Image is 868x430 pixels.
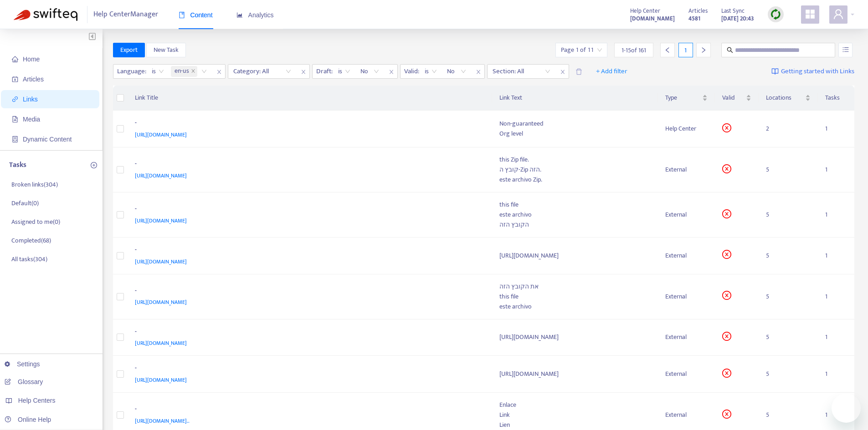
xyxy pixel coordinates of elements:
span: Draft : [313,65,334,78]
span: Valid [722,93,744,103]
td: 1 [818,238,854,274]
div: External [665,332,708,342]
span: close-circle [722,209,731,218]
span: Articles [23,76,44,83]
span: [URL][DOMAIN_NAME] [135,375,187,384]
a: [DOMAIN_NAME] [630,13,675,24]
span: Last Sync [721,6,745,16]
div: este archivo Zip. [499,175,651,185]
div: - [135,363,482,375]
span: container [12,136,18,142]
a: Getting started with Links [771,64,854,79]
span: delete [575,68,582,75]
div: External [665,369,708,379]
span: Articles [688,6,708,16]
span: is [338,65,350,78]
span: [URL][DOMAIN_NAME] [135,339,187,348]
th: Locations [759,86,818,111]
button: New Task [146,43,186,57]
div: este archivo [499,210,651,220]
p: Tasks [9,160,26,171]
a: Online Help [5,416,51,423]
span: Help Centers [18,397,56,404]
span: is [425,65,437,78]
span: 1 - 15 of 161 [621,46,646,55]
div: [URL][DOMAIN_NAME] [499,369,651,379]
p: Default ( 0 ) [11,198,39,208]
span: close [557,66,569,77]
button: unordered-list [838,43,853,57]
span: Dynamic Content [23,136,72,143]
th: Valid [715,86,758,111]
div: - [135,404,482,416]
span: New Task [154,45,179,55]
div: 1 [678,43,693,57]
span: [URL][DOMAIN_NAME] [135,257,187,266]
span: Help Center Manager [93,6,158,23]
span: No [360,65,380,78]
td: 1 [818,356,854,393]
td: 2 [759,111,818,147]
span: en-us [175,66,189,77]
span: appstore [805,9,816,20]
span: close [298,66,309,77]
span: close-circle [722,123,731,132]
td: 5 [759,356,818,393]
div: External [665,210,708,220]
td: 1 [818,319,854,356]
div: External [665,292,708,302]
span: close [385,66,397,77]
button: Export [113,43,145,57]
span: Content [179,11,213,19]
div: Link [499,410,651,420]
span: Analytics [236,11,274,19]
div: External [665,165,708,175]
span: home [12,56,18,62]
span: [URL][DOMAIN_NAME] [135,130,187,139]
p: Broken links ( 304 ) [11,180,58,189]
td: 5 [759,192,818,238]
span: [URL][DOMAIN_NAME].. [135,416,190,425]
td: 5 [759,274,818,319]
span: left [664,47,671,53]
span: [URL][DOMAIN_NAME] [135,298,187,307]
td: 5 [759,238,818,274]
div: - [135,204,482,216]
div: Org level [499,129,651,139]
span: en-us [171,66,197,77]
td: 5 [759,319,818,356]
img: sync.dc5367851b00ba804db3.png [770,9,781,20]
span: close-circle [722,410,731,419]
span: is [152,65,164,78]
span: user [833,9,844,20]
span: Valid : [401,65,421,78]
th: Type [658,86,715,111]
td: 1 [818,192,854,238]
img: image-link [771,68,779,75]
p: Assigned to me ( 0 ) [11,217,60,227]
div: this file [499,292,651,302]
span: Links [23,96,38,103]
span: No [447,65,466,78]
div: this file [499,200,651,210]
div: this Zip file. [499,155,651,165]
a: Settings [5,360,40,368]
div: External [665,410,708,420]
span: Help Center [630,6,660,16]
strong: [DATE] 20:43 [721,14,754,24]
td: 5 [759,147,818,192]
th: Link Title [128,86,492,111]
div: - [135,327,482,339]
div: את הקובץ הזה [499,282,651,292]
span: plus-circle [91,162,97,168]
span: + Add filter [596,66,627,77]
a: Glossary [5,378,43,385]
div: - [135,118,482,130]
span: Locations [766,93,803,103]
td: 1 [818,147,854,192]
span: [URL][DOMAIN_NAME] [135,171,187,180]
span: close-circle [722,250,731,259]
iframe: Button to launch messaging window [832,394,861,423]
span: Home [23,56,40,63]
